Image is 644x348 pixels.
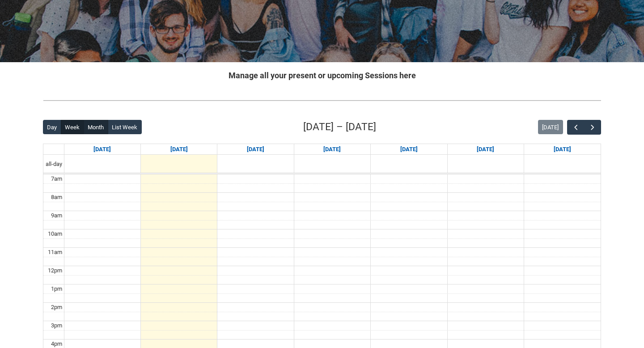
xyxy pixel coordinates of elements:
[46,229,64,238] div: 10am
[61,120,84,134] button: Week
[92,144,113,155] a: Go to September 7, 2025
[398,144,419,155] a: Go to September 11, 2025
[322,144,343,155] a: Go to September 10, 2025
[567,120,584,135] button: Previous Week
[245,144,266,155] a: Go to September 9, 2025
[584,120,601,135] button: Next Week
[43,120,61,134] button: Day
[169,144,190,155] a: Go to September 8, 2025
[49,193,64,202] div: 8am
[538,120,563,134] button: [DATE]
[303,119,376,135] h2: [DATE] – [DATE]
[46,248,64,257] div: 11am
[49,284,64,293] div: 1pm
[552,144,573,155] a: Go to September 13, 2025
[108,120,142,134] button: List Week
[43,96,601,105] img: REDU_GREY_LINE
[49,174,64,183] div: 7am
[49,303,64,312] div: 2pm
[46,266,64,275] div: 12pm
[49,321,64,330] div: 3pm
[84,120,108,134] button: Month
[43,69,601,81] h2: Manage all your present or upcoming Sessions here
[475,144,496,155] a: Go to September 12, 2025
[44,160,64,169] span: all-day
[49,211,64,220] div: 9am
